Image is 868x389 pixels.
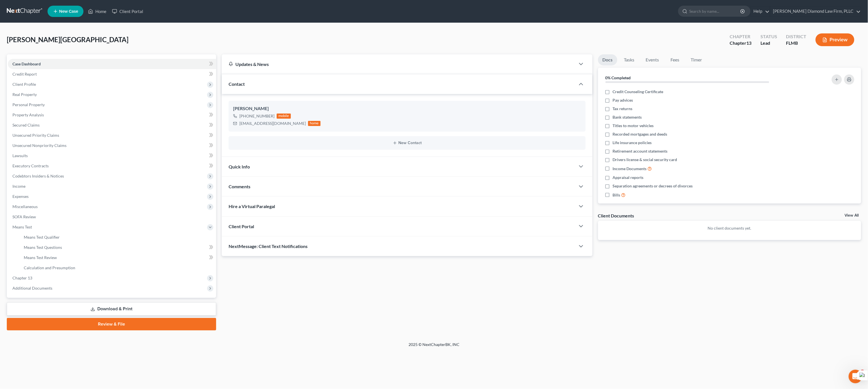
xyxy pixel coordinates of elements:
[598,54,617,65] a: Docs
[760,33,777,40] div: Status
[19,242,216,253] a: Means Test Questions
[229,204,275,209] span: Hire a Virtual Paralegal
[613,157,677,163] span: Drivers license & social security card
[730,33,751,40] div: Chapter
[229,243,308,249] span: NextMessage: Client Text Notifications
[603,225,857,231] p: No client documents yet.
[613,106,633,112] span: Tax returns
[24,265,75,270] span: Calculation and Presumption
[786,33,807,40] div: District
[12,174,64,178] span: Codebtors Insiders & Notices
[109,6,146,16] a: Client Portal
[229,61,569,67] div: Updates & News
[849,370,862,383] iframe: Intercom live chat
[786,40,807,46] div: FLMB
[12,61,41,66] span: Case Dashboard
[24,255,57,260] span: Means Test Review
[7,318,216,330] a: Review & File
[19,253,216,263] a: Means Test Review
[8,212,216,222] a: SOFA Review
[8,151,216,161] a: Lawsuits
[860,370,865,374] span: 4
[613,123,654,129] span: Titles to motor vehicles
[229,184,250,189] span: Comments
[751,6,770,16] a: Help
[613,192,620,198] span: Bills
[641,54,664,65] a: Events
[229,81,245,87] span: Contact
[8,69,216,79] a: Credit Report
[239,113,274,119] div: [PHONE_NUMBER]
[59,9,78,14] span: New Case
[12,153,28,158] span: Lawsuits
[273,342,595,352] div: 2025 © NextChapterBK, INC
[239,121,306,126] div: [EMAIL_ADDRESS][DOMAIN_NAME]
[7,35,128,44] span: [PERSON_NAME][GEOGRAPHIC_DATA]
[12,102,45,107] span: Personal Property
[613,140,652,146] span: Life insurance policies
[8,140,216,151] a: Unsecured Nonpriority Claims
[613,166,647,172] span: Income Documents
[12,225,32,229] span: Means Test
[233,105,581,112] div: [PERSON_NAME]
[613,131,667,137] span: Recorded mortgages and deeds
[746,40,751,46] span: 13
[620,54,639,65] a: Tasks
[613,148,668,154] span: Retirement account statements
[12,194,29,199] span: Expenses
[7,302,216,316] a: Download & Print
[845,213,859,217] a: View All
[12,275,32,280] span: Chapter 13
[229,164,250,169] span: Quick Info
[12,112,44,117] span: Property Analysis
[666,54,684,65] a: Fees
[24,235,60,240] span: Means Test Qualifier
[613,97,633,103] span: Pay advices
[730,40,751,46] div: Chapter
[12,184,25,189] span: Income
[760,40,777,46] div: Lead
[605,75,631,80] strong: 0% Completed
[12,123,40,127] span: Secured Claims
[277,114,291,119] div: mobile
[12,72,37,76] span: Credit Report
[19,263,216,273] a: Calculation and Presumption
[12,82,36,87] span: Client Profile
[12,214,36,219] span: SOFA Review
[24,245,62,250] span: Means Test Questions
[12,92,37,97] span: Real Property
[85,6,109,16] a: Home
[613,175,644,180] span: Appraisal reports
[229,224,254,229] span: Client Portal
[233,141,581,145] button: New Contact
[8,120,216,130] a: Secured Claims
[8,110,216,120] a: Property Analysis
[770,6,861,16] a: [PERSON_NAME] Diamond Law Firm, PLLC
[19,232,216,242] a: Means Test Qualifier
[12,163,49,168] span: Executory Contracts
[613,183,693,189] span: Separation agreements or decrees of divorces
[689,6,741,16] input: Search by name...
[8,59,216,69] a: Case Dashboard
[8,161,216,171] a: Executory Contracts
[613,89,663,95] span: Credit Counseling Certificate
[8,130,216,140] a: Unsecured Priority Claims
[12,133,59,138] span: Unsecured Priority Claims
[308,121,321,126] div: home
[12,143,66,148] span: Unsecured Nonpriority Claims
[12,286,52,290] span: Additional Documents
[686,54,707,65] a: Timer
[613,114,642,120] span: Bank statements
[12,204,38,209] span: Miscellaneous
[816,33,854,46] button: Preview
[598,213,634,219] div: Client Documents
